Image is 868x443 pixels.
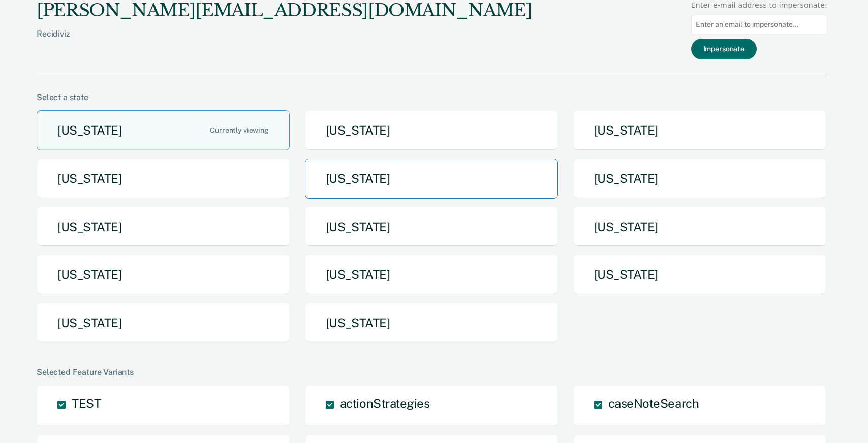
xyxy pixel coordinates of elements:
[37,110,290,150] button: [US_STATE]
[305,159,558,199] button: [US_STATE]
[37,29,532,55] div: Recidiviz
[37,367,827,377] div: Selected Feature Variants
[37,303,290,343] button: [US_STATE]
[305,303,558,343] button: [US_STATE]
[305,110,558,150] button: [US_STATE]
[573,207,826,247] button: [US_STATE]
[37,159,290,199] button: [US_STATE]
[72,396,101,410] span: TEST
[305,255,558,295] button: [US_STATE]
[608,396,699,410] span: caseNoteSearch
[573,255,826,295] button: [US_STATE]
[305,207,558,247] button: [US_STATE]
[691,39,757,59] button: Impersonate
[37,92,827,102] div: Select a state
[691,15,827,35] input: Enter an email to impersonate...
[37,207,290,247] button: [US_STATE]
[573,159,826,199] button: [US_STATE]
[573,110,826,150] button: [US_STATE]
[340,396,429,410] span: actionStrategies
[37,255,290,295] button: [US_STATE]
